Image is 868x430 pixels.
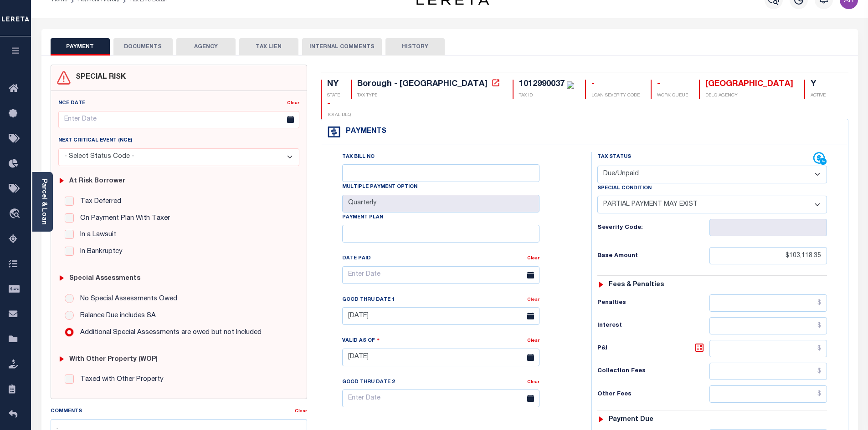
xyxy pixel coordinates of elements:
label: NCE Date [58,100,85,107]
label: Special Condition [597,185,652,192]
button: PAYMENT [51,38,110,56]
i: travel_explore [9,208,23,220]
a: Parcel & Loan [41,179,47,225]
h6: Penalties [597,299,709,307]
button: DOCUMENTS [113,38,173,56]
h6: with Other Property (WOP) [69,356,158,364]
div: Borough - [GEOGRAPHIC_DATA] [357,80,488,88]
p: TOTAL DLQ [327,112,351,119]
button: TAX LIEN [239,38,298,56]
h6: Collection Fees [597,368,709,375]
button: INTERNAL COMMENTS [302,38,382,56]
label: Multiple Payment Option [342,183,417,191]
h4: Payments [341,127,386,136]
input: Enter Date [58,111,300,129]
input: Enter Date [342,390,539,407]
h6: Special Assessments [69,275,140,283]
label: No Special Assessments Owed [76,294,177,304]
a: Clear [527,380,539,384]
input: $ [709,385,827,403]
h4: SPECIAL RISK [71,73,126,82]
input: $ [709,317,827,334]
input: $ [709,363,827,380]
img: check-icon-green.svg [567,81,574,89]
button: HISTORY [385,38,445,56]
p: LOAN SEVERITY CODE [591,92,640,99]
label: Valid as Of [342,336,380,345]
a: Clear [527,256,539,261]
label: In Bankruptcy [76,247,123,257]
h6: Payment due [609,416,653,424]
div: [GEOGRAPHIC_DATA] [705,80,793,90]
label: Comments [51,408,82,415]
label: Good Thru Date 1 [342,296,395,304]
a: Clear [295,409,307,414]
label: Date Paid [342,255,371,263]
input: $ [709,340,827,357]
h6: Severity Code: [597,224,709,232]
label: In a Lawsuit [76,230,116,240]
label: On Payment Plan With Taxer [76,213,170,224]
input: Enter Date [342,307,539,325]
a: Clear [287,101,299,106]
h6: Base Amount [597,253,709,260]
a: Clear [527,298,539,302]
label: Tax Deferred [76,197,121,207]
div: - [327,99,351,109]
div: NY [327,80,340,90]
p: ACTIVE [811,92,826,99]
label: Good Thru Date 2 [342,379,395,386]
input: $ [709,247,827,264]
label: Tax Status [597,153,631,161]
h6: At Risk Borrower [69,177,125,185]
label: Payment Plan [342,214,383,222]
div: - [591,80,640,90]
div: - [657,80,688,90]
p: TAX ID [519,92,574,99]
button: AGENCY [176,38,236,56]
h6: Fees & Penalties [609,281,664,289]
h6: P&I [597,342,709,355]
label: Next Critical Event (NCE) [58,137,132,145]
a: Clear [527,339,539,343]
p: DELQ AGENCY [705,92,793,99]
label: Tax Bill No [342,153,375,161]
label: Balance Due includes SA [76,311,156,321]
input: $ [709,294,827,312]
p: STATE [327,92,340,99]
h6: Other Fees [597,391,709,398]
label: Taxed with Other Property [76,374,164,385]
input: Enter Date [342,349,539,366]
div: Y [811,80,826,90]
h6: Interest [597,322,709,329]
label: Additional Special Assessments are owed but not Included [76,328,262,338]
p: WORK QUEUE [657,92,688,99]
div: 1012990037 [519,80,565,88]
input: Enter Date [342,266,539,284]
p: TAX TYPE [357,92,502,99]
